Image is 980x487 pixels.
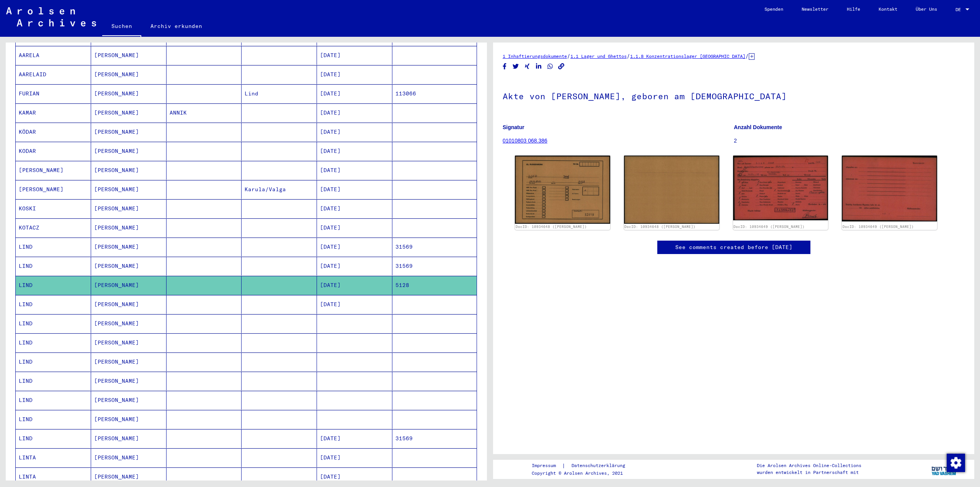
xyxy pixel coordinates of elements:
img: 002.jpg [842,156,937,221]
mat-cell: [PERSON_NAME] [91,161,167,180]
mat-cell: [DATE] [317,238,392,256]
img: Arolsen_neg.svg [6,7,96,26]
mat-cell: [DATE] [317,142,392,161]
mat-cell: [PERSON_NAME] [16,180,91,199]
mat-cell: KAMAR [16,103,91,122]
mat-cell: [PERSON_NAME] [91,238,167,256]
b: Anzahl Dokumente [734,124,782,130]
mat-cell: [DATE] [317,467,392,486]
mat-cell: [PERSON_NAME] [91,142,167,161]
span: / [627,52,630,59]
a: Datenschutzerklärung [565,462,634,470]
mat-cell: [DATE] [317,295,392,314]
mat-cell: [PERSON_NAME] [91,84,167,103]
mat-cell: [PERSON_NAME] [91,65,167,84]
mat-cell: LIND [16,257,91,275]
mat-cell: [PERSON_NAME] [91,353,167,371]
mat-cell: AARELA [16,46,91,65]
mat-cell: [DATE] [317,257,392,275]
mat-cell: [PERSON_NAME] [91,276,167,295]
a: DocID: 10934648 ([PERSON_NAME]) [516,225,587,229]
img: 001.jpg [733,156,828,220]
button: Share on Xing [523,62,531,71]
button: Share on LinkedIn [535,62,543,71]
mat-cell: [DATE] [317,429,392,448]
mat-cell: [PERSON_NAME] [91,333,167,352]
mat-cell: LIND [16,429,91,448]
mat-cell: [DATE] [317,180,392,199]
button: Share on WhatsApp [546,62,554,71]
mat-cell: [DATE] [317,65,392,84]
mat-cell: LINTA [16,467,91,486]
mat-cell: [PERSON_NAME] [91,314,167,333]
mat-cell: LIND [16,410,91,429]
img: yv_logo.png [930,459,959,479]
mat-cell: LIND [16,295,91,314]
mat-cell: [PERSON_NAME] [91,429,167,448]
a: See comments created before [DATE] [675,243,792,251]
mat-cell: 113066 [392,84,477,103]
mat-cell: [DATE] [317,161,392,180]
div: Zustimmung ändern [946,453,965,472]
mat-cell: [DATE] [317,448,392,467]
a: Impressum [532,462,562,470]
mat-cell: FURIAN [16,84,91,103]
mat-cell: [DATE] [317,84,392,103]
mat-cell: LINTA [16,448,91,467]
mat-cell: [DATE] [317,276,392,295]
mat-cell: [DATE] [317,218,392,237]
mat-cell: LIND [16,276,91,295]
mat-cell: [PERSON_NAME] [91,103,167,122]
a: 1.1.8 Konzentrationslager [GEOGRAPHIC_DATA] [630,53,745,59]
mat-cell: [PERSON_NAME] [91,410,167,429]
mat-cell: [PERSON_NAME] [91,467,167,486]
mat-cell: AARELAID [16,65,91,84]
a: 01010803 068.386 [503,138,547,144]
mat-cell: [PERSON_NAME] [91,123,167,141]
mat-cell: [PERSON_NAME] [16,161,91,180]
mat-cell: Lind [242,84,317,103]
a: Archiv erkunden [141,17,211,35]
p: Copyright © Arolsen Archives, 2021 [532,470,634,477]
a: DocID: 10934649 ([PERSON_NAME]) [843,225,914,229]
mat-cell: [PERSON_NAME] [91,391,167,410]
mat-cell: [PERSON_NAME] [91,218,167,237]
button: Share on Facebook [501,62,509,71]
h1: Akte von [PERSON_NAME], geboren am [DEMOGRAPHIC_DATA] [503,79,965,112]
button: Copy link [557,62,565,71]
img: 001.jpg [515,156,610,223]
div: | [532,462,634,470]
p: Die Arolsen Archives Online-Collections [757,462,861,469]
mat-cell: [PERSON_NAME] [91,257,167,275]
mat-cell: [PERSON_NAME] [91,46,167,65]
mat-cell: LIND [16,372,91,390]
mat-cell: [PERSON_NAME] [91,180,167,199]
mat-cell: KÖDAR [16,123,91,141]
mat-cell: [DATE] [317,103,392,122]
mat-cell: 31569 [392,238,477,256]
mat-cell: 5128 [392,276,477,295]
p: wurden entwickelt in Partnerschaft mit [757,469,861,476]
mat-cell: [DATE] [317,46,392,65]
a: Suchen [102,17,141,37]
mat-cell: 31569 [392,429,477,448]
mat-cell: [PERSON_NAME] [91,199,167,218]
a: 1 Inhaftierungsdokumente [503,53,567,59]
b: Signatur [503,124,524,130]
span: / [567,52,570,59]
img: Zustimmung ändern [947,454,965,472]
mat-cell: LIND [16,238,91,256]
a: DocID: 10934648 ([PERSON_NAME]) [624,225,696,229]
mat-cell: LIND [16,353,91,371]
span: / [745,52,749,59]
mat-cell: LIND [16,333,91,352]
mat-cell: [PERSON_NAME] [91,448,167,467]
mat-cell: KODAR [16,142,91,161]
p: 2 [734,137,965,145]
mat-cell: KOSKI [16,199,91,218]
button: Share on Twitter [512,62,520,71]
mat-cell: [PERSON_NAME] [91,372,167,390]
mat-cell: [DATE] [317,123,392,141]
span: DE [955,7,964,12]
mat-cell: Karula/Valga [242,180,317,199]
